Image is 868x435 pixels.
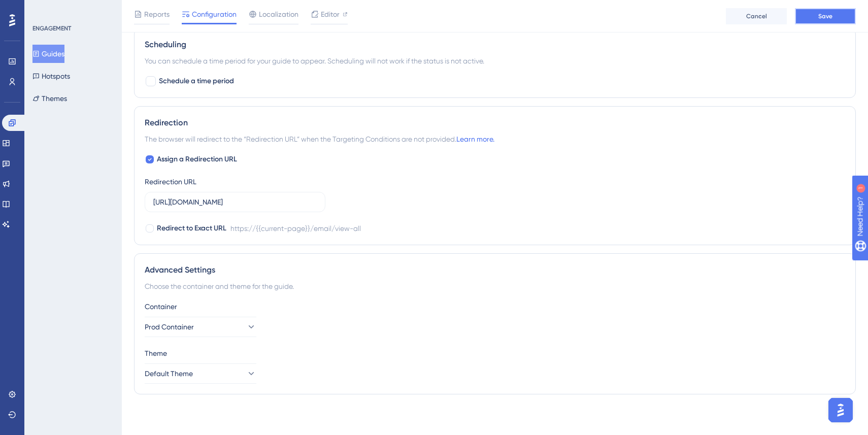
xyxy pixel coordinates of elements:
[145,367,193,380] span: Default Theme
[746,12,767,20] span: Cancel
[230,222,361,235] div: https://{{current-page}}/email/view-all
[145,280,845,292] div: Choose the container and theme for the guide.
[32,45,64,63] button: Guides
[726,8,787,24] button: Cancel
[159,75,234,87] span: Schedule a time period
[144,8,170,20] span: Reports
[145,317,256,337] button: Prod Container
[145,321,194,333] span: Prod Container
[24,3,63,15] span: Need Help?
[71,5,74,13] div: 1
[145,363,256,384] button: Default Theme
[145,264,845,276] div: Advanced Settings
[145,55,845,67] div: You can schedule a time period for your guide to appear. Scheduling will not work if the status i...
[145,133,494,145] span: The browser will redirect to the “Redirection URL” when the Targeting Conditions are not provided.
[818,12,832,20] span: Save
[153,196,317,208] input: https://www.example.com/
[145,39,845,51] div: Scheduling
[456,135,494,143] a: Learn more.
[825,395,856,425] iframe: UserGuiding AI Assistant Launcher
[145,176,196,188] div: Redirection URL
[192,8,237,20] span: Configuration
[259,8,298,20] span: Localization
[157,222,226,235] span: Redirect to Exact URL
[32,24,71,32] div: ENGAGEMENT
[145,347,845,359] div: Theme
[795,8,856,24] button: Save
[321,8,340,20] span: Editor
[145,300,845,313] div: Container
[157,153,237,165] span: Assign a Redirection URL
[32,89,67,108] button: Themes
[145,117,845,129] div: Redirection
[32,67,70,85] button: Hotspots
